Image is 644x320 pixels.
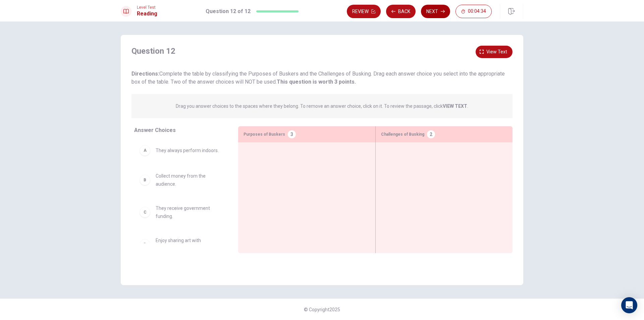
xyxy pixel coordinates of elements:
div: AThey always perform indoors. [134,140,227,161]
strong: Directions: [131,71,159,77]
div: B [140,175,150,185]
div: D [140,239,150,250]
h1: Reading [137,10,157,18]
div: 2 [427,130,435,138]
span: They always perform indoors. [156,146,219,154]
div: DEnjoy sharing art with strangers. [134,231,227,258]
span: View text [486,48,507,56]
span: Purposes of Buskers [244,130,285,138]
span: © Copyright 2025 [304,307,340,312]
div: A [140,145,150,156]
span: Collect money from the audience. [156,172,222,188]
span: They receive government funding. [156,204,222,220]
button: View text [476,46,513,58]
button: Next [421,5,450,18]
div: 3 [288,130,296,138]
strong: VIEW TEXT [443,103,467,109]
b: This question is worth 3 points. [277,79,356,85]
span: 00:04:34 [468,9,486,14]
div: BCollect money from the audience. [134,167,227,193]
span: Level Test [137,5,157,10]
button: Review [347,5,381,18]
h1: Question 12 of 12 [206,7,251,15]
button: Back [386,5,416,18]
div: C [140,207,150,218]
span: Answer Choices [134,127,176,133]
div: CThey receive government funding. [134,199,227,226]
div: Open Intercom Messenger [621,297,637,313]
span: Complete the table by classifying the Purposes of Buskers and the Challenges of Busking. Drag eac... [131,71,505,85]
span: Enjoy sharing art with strangers. [156,236,222,253]
p: Drag you answer choices to the spaces where they belong. To remove an answer choice, click on it.... [176,102,468,110]
span: Challenges of Busking [381,130,424,138]
h4: Question 12 [131,46,175,56]
button: 00:04:34 [455,5,492,18]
